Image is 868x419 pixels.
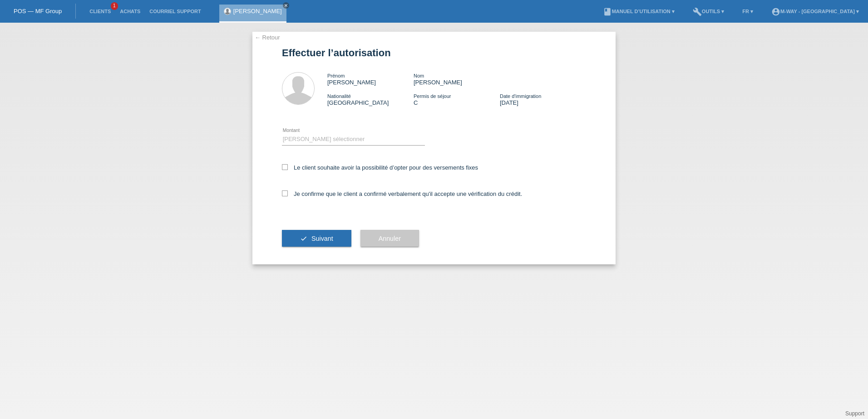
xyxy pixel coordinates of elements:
span: 1 [111,2,118,10]
a: FR ▾ [738,9,758,14]
i: close [284,3,288,8]
span: Annuler [379,235,401,242]
a: [PERSON_NAME] [233,8,282,15]
i: book [603,7,612,16]
i: account_circle [771,7,780,16]
a: account_circlem-way - [GEOGRAPHIC_DATA] ▾ [767,9,863,14]
label: Je confirme que le client a confirmé verbalement qu'il accepte une vérification du crédit. [282,190,522,197]
span: Nom [414,73,424,78]
a: Clients [85,9,115,14]
button: check Suivant [282,230,351,247]
a: Achats [115,9,145,14]
a: bookManuel d’utilisation ▾ [598,9,679,14]
a: Courriel Support [145,9,205,14]
a: Support [845,410,864,417]
a: buildOutils ▾ [688,9,729,14]
div: [DATE] [500,93,586,106]
div: [PERSON_NAME] [414,72,500,86]
a: close [283,2,289,9]
h1: Effectuer l’autorisation [282,47,586,58]
label: Le client souhaite avoir la possibilité d’opter pour des versements fixes [282,164,478,171]
button: Annuler [360,230,419,247]
div: [PERSON_NAME] [327,72,414,86]
span: Prénom [327,73,345,78]
span: Permis de séjour [414,93,451,99]
i: build [693,7,702,16]
div: C [414,93,500,106]
div: [GEOGRAPHIC_DATA] [327,93,414,106]
a: ← Retour [255,34,280,41]
span: Date d'immigration [500,93,541,99]
span: Nationalité [327,93,351,99]
span: Suivant [311,235,333,242]
a: POS — MF Group [14,8,62,15]
i: check [300,235,307,242]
